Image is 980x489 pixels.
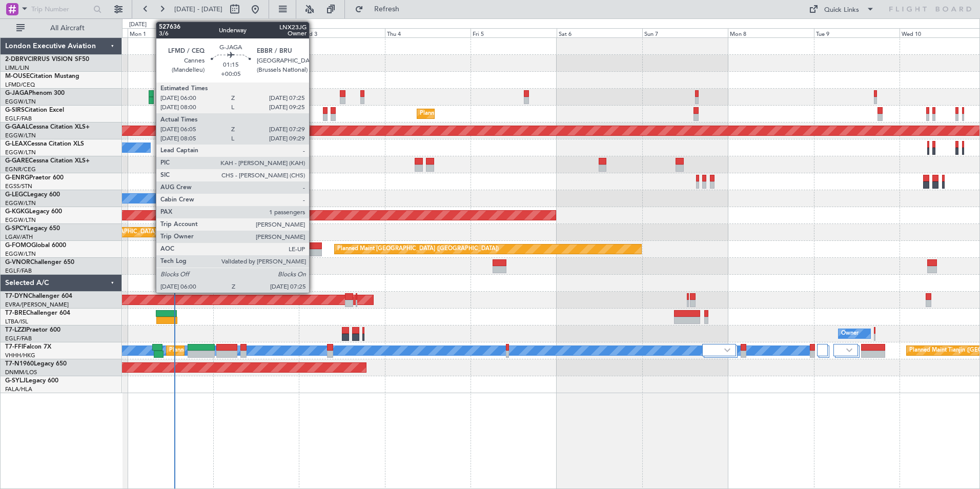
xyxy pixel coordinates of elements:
[5,293,28,299] span: T7-DYN
[5,141,84,147] a: G-LEAXCessna Citation XLS
[5,107,64,113] a: G-SIRSCitation Excel
[5,124,90,130] a: G-GAALCessna Citation XLS+
[337,241,499,257] div: Planned Maint [GEOGRAPHIC_DATA] ([GEOGRAPHIC_DATA])
[5,132,36,139] a: EGGW/LTN
[299,28,384,37] div: Wed 3
[724,348,730,352] img: arrow-gray.svg
[471,28,556,37] div: Fri 5
[5,293,72,299] a: T7-DYNChallenger 604
[174,5,222,14] span: [DATE] - [DATE]
[5,158,29,164] span: G-GARE
[5,115,32,123] a: EGLF/FAB
[642,28,728,37] div: Sun 7
[5,369,37,376] a: DNMM/LOS
[5,98,36,106] a: EGGW/LTN
[5,107,25,113] span: G-SIRS
[244,89,406,105] div: Planned Maint [GEOGRAPHIC_DATA] ([GEOGRAPHIC_DATA])
[5,182,32,190] a: EGSS/STN
[5,344,23,350] span: T7-FFI
[5,158,90,164] a: G-GARECessna Citation XLS+
[5,73,30,79] span: M-OUSE
[5,344,51,350] a: T7-FFIFalcon 7X
[365,6,409,13] span: Refresh
[5,166,36,173] a: EGNR/CEG
[846,348,852,352] img: arrow-gray.svg
[5,327,60,333] a: T7-LZZIPraetor 600
[5,226,60,232] a: G-SPCYLegacy 650
[420,106,581,121] div: Planned Maint [GEOGRAPHIC_DATA] ([GEOGRAPHIC_DATA])
[5,56,28,63] span: 2-DBRV
[5,335,32,342] a: EGLF/FAB
[213,28,299,37] div: Tue 2
[5,199,36,207] a: EGGW/LTN
[5,352,35,359] a: VHHH/HKG
[5,81,35,89] a: LFMD/CEQ
[814,28,900,37] div: Tue 9
[5,327,26,333] span: T7-LZZI
[5,209,62,215] a: G-KGKGLegacy 600
[5,318,28,325] a: LTBA/ISL
[5,73,79,79] a: M-OUSECitation Mustang
[5,378,58,384] a: G-SYLJLegacy 600
[5,242,66,249] a: G-FOMOGlobal 6000
[27,25,108,32] span: All Aircraft
[5,233,33,241] a: LGAV/ATH
[5,90,29,96] span: G-JAGA
[5,259,30,266] span: G-VNOR
[5,267,32,275] a: EGLF/FAB
[5,149,36,156] a: EGGW/LTN
[5,124,29,130] span: G-GAAL
[169,343,340,358] div: Planned Maint [GEOGRAPHIC_DATA] ([GEOGRAPHIC_DATA] Intl)
[5,310,26,316] span: T7-BRE
[129,21,147,29] div: [DATE]
[728,28,813,37] div: Mon 8
[385,28,471,37] div: Thu 4
[5,385,32,393] a: FALA/HLA
[5,175,64,181] a: G-ENRGPraetor 600
[5,378,26,384] span: G-SYLJ
[5,216,36,224] a: EGGW/LTN
[841,326,859,341] div: Owner
[73,225,217,240] div: Cleaning [GEOGRAPHIC_DATA] ([PERSON_NAME] Intl)
[804,1,880,17] button: Quick Links
[5,192,60,198] a: G-LEGCLegacy 600
[31,2,90,17] input: Trip Number
[5,361,67,367] a: T7-N1960Legacy 650
[128,28,213,37] div: Mon 1
[5,226,27,232] span: G-SPCY
[11,20,111,36] button: All Aircraft
[557,28,642,37] div: Sat 6
[5,301,69,309] a: EVRA/[PERSON_NAME]
[5,56,89,63] a: 2-DBRVCIRRUS VISION SF50
[5,242,31,249] span: G-FOMO
[5,192,27,198] span: G-LEGC
[5,310,70,316] a: T7-BREChallenger 604
[5,209,29,215] span: G-KGKG
[5,141,27,147] span: G-LEAX
[350,1,412,17] button: Refresh
[5,175,29,181] span: G-ENRG
[824,5,859,15] div: Quick Links
[5,250,36,258] a: EGGW/LTN
[5,90,65,96] a: G-JAGAPhenom 300
[5,259,74,266] a: G-VNORChallenger 650
[5,361,34,367] span: T7-N1960
[5,64,29,72] a: LIML/LIN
